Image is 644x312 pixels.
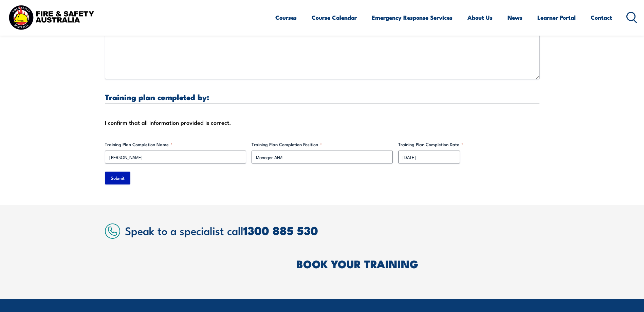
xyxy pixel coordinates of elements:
[591,8,612,26] a: Contact
[398,141,539,148] label: Training Plan Completion Date
[125,224,539,236] h2: Speak to a specialist call
[105,117,539,128] div: I confirm that all information provided is correct.
[508,8,522,26] a: News
[398,151,460,163] input: dd/mm/yyyy
[296,259,539,268] h2: BOOK YOUR TRAINING
[537,8,576,26] a: Learner Portal
[275,8,297,26] a: Courses
[105,172,130,184] input: Submit
[467,8,493,26] a: About Us
[105,141,246,148] label: Training Plan Completion Name
[372,8,453,26] a: Emergency Response Services
[252,141,393,148] label: Training Plan Completion Position
[312,8,357,26] a: Course Calendar
[243,221,318,239] a: 1300 885 530
[105,93,539,101] h3: Training plan completed by:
